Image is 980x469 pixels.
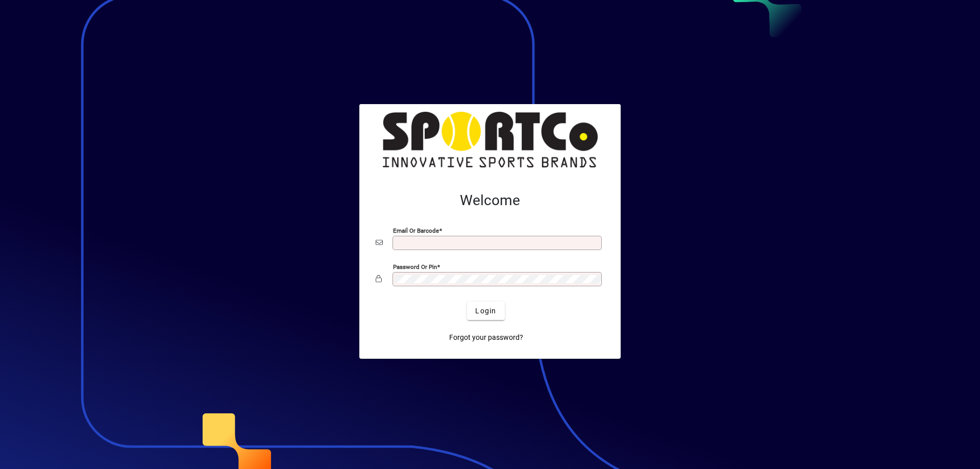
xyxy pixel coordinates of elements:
[445,328,527,347] a: Forgot your password?
[475,306,496,316] span: Login
[376,192,604,209] h2: Welcome
[449,332,523,343] span: Forgot your password?
[393,227,439,234] mat-label: Email or Barcode
[393,263,437,270] mat-label: Password or Pin
[467,302,504,320] button: Login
